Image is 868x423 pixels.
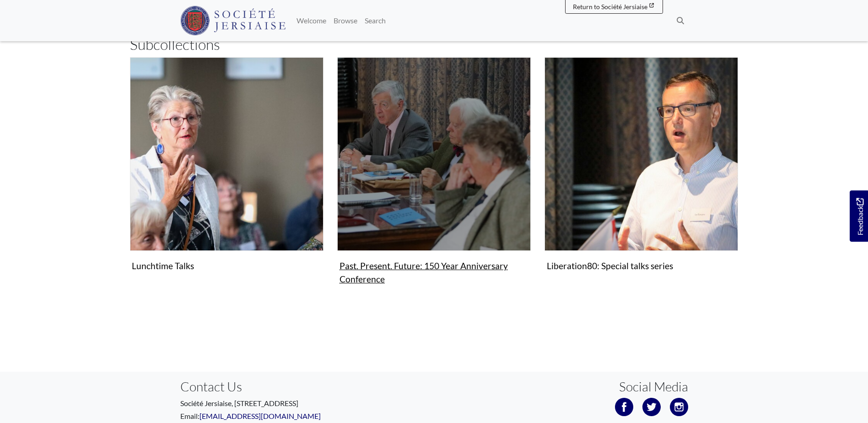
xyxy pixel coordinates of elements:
[180,4,286,38] a: Société Jersiaise logo
[619,379,688,395] h3: Social Media
[337,57,531,251] img: Past. Present. Future: 150 Year Anniversary Conference
[850,190,868,242] a: Would you like to provide feedback?
[330,11,361,30] a: Browse
[199,412,321,420] a: [EMAIL_ADDRESS][DOMAIN_NAME]
[337,57,531,288] a: Past. Present. Future: 150 Year Anniversary Conference Past. Present. Future: 150 Year Anniversar...
[180,6,286,35] img: Société Jersiaise
[130,57,739,313] section: Subcollections
[180,379,427,395] h3: Contact Us
[130,57,323,251] img: Lunchtime Talks
[545,57,738,251] img: Liberation80: Special talks series
[330,57,538,302] div: Subcollection
[293,11,330,30] a: Welcome
[573,3,647,11] span: Return to Société Jersiaise
[130,57,323,275] a: Lunchtime Talks Lunchtime Talks
[361,11,389,30] a: Search
[538,57,745,302] div: Subcollection
[545,57,738,275] a: Liberation80: Special talks series Liberation80: Special talks series
[180,411,427,422] p: Email:
[130,36,739,53] h2: Subcollections
[123,57,330,302] div: Subcollection
[854,198,865,235] span: Feedback
[180,398,427,409] p: Société Jersiaise, [STREET_ADDRESS]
